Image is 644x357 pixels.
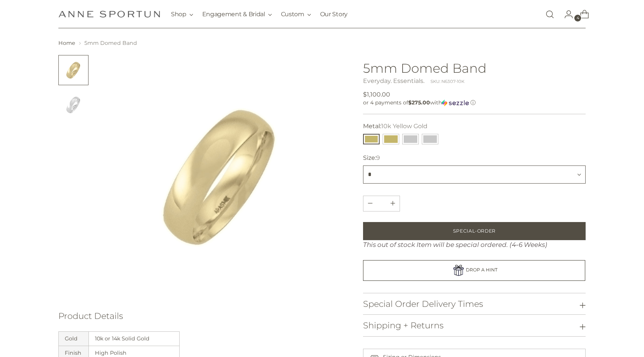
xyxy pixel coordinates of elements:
div: SKU: N6307-10K [430,78,464,85]
button: Add product quantity [363,196,377,211]
button: 10k White Gold [402,134,419,144]
button: Shipping + Returns [363,315,586,336]
span: $275.00 [408,99,430,106]
button: Shop [171,6,193,23]
label: Size: [363,153,380,162]
span: 5mm Domed Band [84,40,137,46]
span: 10k Yellow Gold [381,123,427,130]
button: Subtract product quantity [386,196,400,211]
td: 10k or 14k Solid Gold [89,331,180,346]
label: Metal: [363,122,427,131]
a: Anne Sportun Fine Jewellery [58,11,160,18]
a: Go to the account page [558,7,573,22]
a: Everyday. Essentials. [363,77,424,84]
span: Special-Order [453,228,496,234]
span: 4 [574,15,581,21]
img: Sezzle [442,100,469,106]
span: 9 [376,154,380,161]
a: DROP A HINT [363,260,585,280]
button: Engagement & Bridal [202,6,272,23]
a: Our Story [320,6,348,23]
h3: Product Details [58,311,342,321]
h1: 5mm Domed Band [363,61,586,75]
button: Special Order Delivery Times [363,293,586,315]
a: Open cart modal [574,7,589,22]
a: Open search modal [542,7,557,22]
button: 14k Yellow Gold [383,134,399,144]
div: This out of stock Item will be special ordered. (4-6 Weeks) [363,240,586,250]
img: 5mm Domed Band [99,55,342,298]
button: Change image to image 2 [58,90,89,120]
h3: Shipping + Returns [363,321,444,330]
button: Add to Bag [363,222,586,240]
input: Product quantity [372,196,391,211]
span: $1,100.00 [363,90,390,99]
button: 14k White Gold [422,134,438,144]
th: Gold [58,331,89,346]
a: Home [58,40,75,46]
button: Custom [281,6,311,23]
div: or 4 payments of$275.00withSezzle Click to learn more about Sezzle [363,99,586,106]
div: or 4 payments of with [363,99,586,106]
h3: Special Order Delivery Times [363,299,483,309]
button: Change image to image 1 [58,55,89,85]
span: DROP A HINT [466,267,497,273]
nav: breadcrumbs [58,39,586,47]
button: 10k Yellow Gold [363,134,380,144]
